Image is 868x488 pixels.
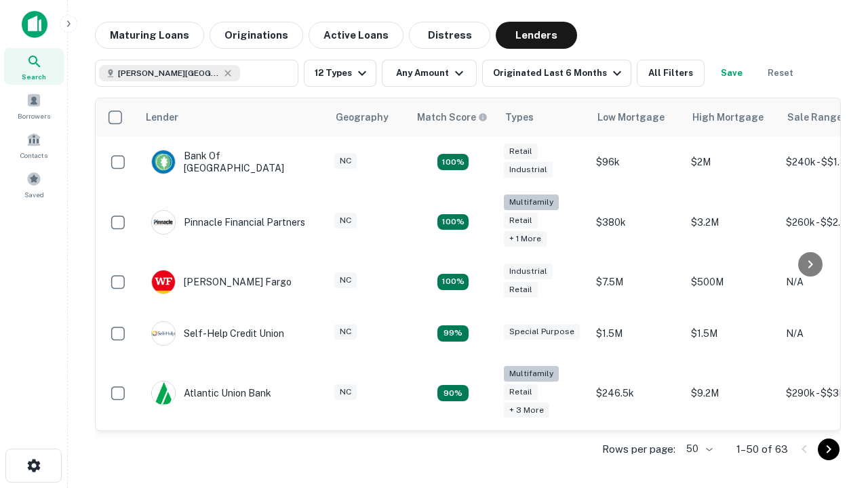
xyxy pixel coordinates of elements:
[118,67,220,79] span: [PERSON_NAME][GEOGRAPHIC_DATA], [GEOGRAPHIC_DATA]
[151,210,305,235] div: Pinnacle Financial Partners
[334,272,357,288] div: NC
[382,60,477,87] button: Any Amount
[304,60,376,87] button: 12 Types
[152,150,175,174] img: picture
[589,98,684,136] th: Low Mortgage
[4,87,64,124] a: Borrowers
[4,166,64,203] a: Saved
[504,213,538,228] div: Retail
[589,359,684,428] td: $246.5k
[4,48,64,85] a: Search
[151,270,292,294] div: [PERSON_NAME] Fargo
[18,110,50,121] span: Borrowers
[497,98,589,136] th: Types
[146,109,178,125] div: Lender
[684,359,779,428] td: $9.2M
[505,109,534,125] div: Types
[504,384,538,400] div: Retail
[504,403,549,418] div: + 3 more
[759,60,802,87] button: Reset
[309,22,403,49] button: Active Loans
[334,213,357,228] div: NC
[151,321,284,346] div: Self-help Credit Union
[437,274,469,290] div: Matching Properties: 14, hasApolloMatch: undefined
[151,381,271,405] div: Atlantic Union Bank
[417,110,488,125] div: Capitalize uses an advanced AI algorithm to match your search with the best lender. The match sco...
[504,366,559,382] div: Multifamily
[504,282,538,298] div: Retail
[152,322,175,345] img: picture
[437,385,469,401] div: Matching Properties: 10, hasApolloMatch: undefined
[504,144,538,159] div: Retail
[151,150,314,174] div: Bank Of [GEOGRAPHIC_DATA]
[684,308,779,359] td: $1.5M
[437,325,469,342] div: Matching Properties: 11, hasApolloMatch: undefined
[597,109,665,125] div: Low Mortgage
[504,231,547,247] div: + 1 more
[818,439,840,460] button: Go to next page
[602,441,675,457] p: Rows per page:
[4,127,64,163] a: Contacts
[482,60,631,87] button: Originated Last 6 Months
[95,22,204,49] button: Maturing Loans
[589,136,684,188] td: $96k
[138,98,328,136] th: Lender
[437,154,469,170] div: Matching Properties: 15, hasApolloMatch: undefined
[504,195,559,210] div: Multifamily
[681,439,715,459] div: 50
[684,98,779,136] th: High Mortgage
[328,98,409,136] th: Geography
[152,382,175,405] img: picture
[589,256,684,308] td: $7.5M
[637,60,705,87] button: All Filters
[504,264,553,279] div: Industrial
[22,71,46,82] span: Search
[692,109,764,125] div: High Mortgage
[589,188,684,256] td: $380k
[736,441,788,457] p: 1–50 of 63
[334,153,357,169] div: NC
[504,324,580,340] div: Special Purpose
[334,324,357,340] div: NC
[22,11,47,38] img: capitalize-icon.png
[800,336,868,401] iframe: Chat Widget
[417,110,485,125] h6: Match Score
[152,211,175,234] img: picture
[684,188,779,256] td: $3.2M
[787,109,842,125] div: Sale Range
[409,98,497,136] th: Capitalize uses an advanced AI algorithm to match your search with the best lender. The match sco...
[710,60,753,87] button: Save your search to get updates of matches that match your search criteria.
[409,22,490,49] button: Distress
[24,189,44,200] span: Saved
[493,65,625,81] div: Originated Last 6 Months
[20,150,47,161] span: Contacts
[504,162,553,178] div: Industrial
[334,384,357,400] div: NC
[437,214,469,230] div: Matching Properties: 20, hasApolloMatch: undefined
[152,270,175,293] img: picture
[684,136,779,188] td: $2M
[336,109,389,125] div: Geography
[496,22,577,49] button: Lenders
[684,256,779,308] td: $500M
[210,22,303,49] button: Originations
[589,308,684,359] td: $1.5M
